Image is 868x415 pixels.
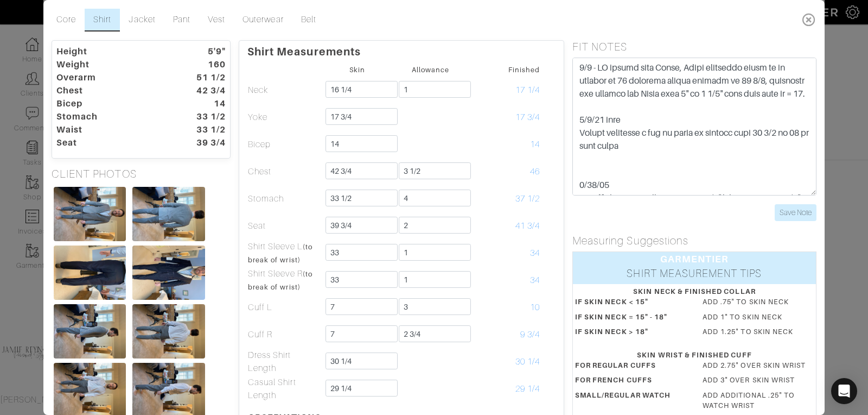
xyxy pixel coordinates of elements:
[694,326,822,337] dd: ADD 1.25" TO SKIN NECK
[54,187,126,241] img: EqwdN2LizCURCp8f7RSfzSo7
[199,9,234,32] a: Vest
[132,246,205,300] img: iiKsnLkwbd15K7C8psvFdYXk
[48,45,172,58] dt: Height
[48,58,172,71] dt: Weight
[775,204,816,221] input: Save Note
[530,140,540,149] span: 14
[567,326,694,341] dt: IF SKIN NECK > 18"
[247,185,321,212] td: Stomach
[694,297,822,307] dd: ADD .75" TO SKIN NECK
[412,66,449,74] small: Allowance
[247,158,321,185] td: Chest
[515,221,540,231] span: 41 3/4
[164,9,199,32] a: Pant
[694,360,822,370] dd: ADD 2.75" OVER SKIN WRIST
[48,71,172,84] dt: Overarm
[349,66,365,74] small: Skin
[247,267,321,294] td: Shirt Sleeve R
[567,312,694,326] dt: IF SKIN NECK = 15" - 18"
[247,348,321,375] td: Dress Shirt Length
[85,9,120,32] a: Shirt
[530,167,540,177] span: 46
[247,375,321,403] td: Casual Shirt Length
[172,71,234,84] dt: 51 1/2
[530,303,540,312] span: 10
[52,167,231,180] h5: CLIENT PHOTOS
[48,84,172,97] dt: Chest
[247,131,321,158] td: Bicep
[572,234,816,247] h5: Measuring Suggestions
[172,84,234,97] dt: 42 3/4
[120,9,164,32] a: Jacket
[573,252,816,266] div: GARMENTIER
[508,66,540,74] small: Finished
[520,330,540,339] span: 9 3/4
[172,45,234,58] dt: 5'9"
[48,136,172,149] dt: Seat
[573,266,816,284] div: SHIRT MEASUREMENT TIPS
[515,384,540,394] span: 29 1/4
[247,104,321,131] td: Yoke
[234,9,292,32] a: Outerwear
[515,112,540,122] span: 17 3/4
[247,240,321,267] td: Shirt Sleeve L
[172,97,234,110] dt: 14
[247,77,321,104] td: Neck
[575,286,814,297] div: SKIN NECK & FINISHED COLLAR
[247,321,321,348] td: Cuff R
[572,58,816,196] textarea: 9/9 - LO ipsumd sita Conse, Adipi elitseddo eiusm te in utlabor et 76 dolorema aliqua enimadm ve ...
[54,246,126,300] img: P4gXwjo4Tw1aLobJiysVALF8
[567,360,694,375] dt: FOR REGULAR CUFFS
[567,390,694,415] dt: SMALL/REGULAR WATCH
[572,40,816,53] h5: FIT NOTES
[48,110,172,123] dt: Stomach
[172,123,234,136] dt: 33 1/2
[172,58,234,71] dt: 160
[48,97,172,110] dt: Bicep
[132,187,205,241] img: tyH2gJ6mQwY2j7EZUzk32gof
[247,41,556,58] p: Shirt Measurements
[247,212,321,240] td: Seat
[172,110,234,123] dt: 33 1/2
[54,304,126,359] img: VpusukBiP4YVMWzCc1gugnC6
[694,375,822,385] dd: ADD 3" OVER SKIN WRIST
[831,378,857,404] div: Open Intercom Messenger
[694,312,822,322] dd: ADD 1" TO SKIN NECK
[567,297,694,311] dt: IF SKIN NECK < 15"
[247,294,321,321] td: Cuff L
[530,275,540,285] span: 34
[172,136,234,149] dt: 39 3/4
[567,375,694,389] dt: FOR FRENCH CUFFS
[515,85,540,95] span: 17 1/4
[515,194,540,204] span: 37 1/2
[515,357,540,367] span: 30 1/4
[292,9,325,32] a: Belt
[575,350,814,360] div: SKIN WRIST & FINISHED CUFF
[530,248,540,258] span: 34
[48,123,172,136] dt: Waist
[694,390,822,411] dd: ADD ADDITIONAL .25" TO WATCH WRIST
[48,9,85,32] a: Core
[132,304,205,359] img: egGAvknjWTs2jR9ub7prYp3r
